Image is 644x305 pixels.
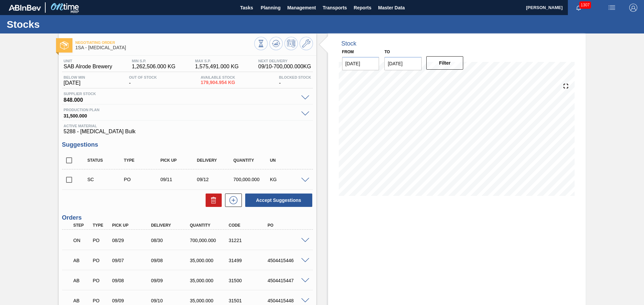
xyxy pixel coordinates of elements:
div: New suggestion [222,194,242,207]
span: 1307 [579,1,591,9]
span: 5288 - [MEDICAL_DATA] Bulk [64,129,311,135]
p: AB [73,298,90,303]
div: Step [72,223,92,228]
div: 4504415447 [266,278,310,283]
img: Ícone [60,41,68,50]
div: 09/11/2025 [159,177,199,182]
div: Delivery [195,158,236,163]
span: 1SA - Dextrose [75,45,254,50]
div: 08/29/2025 [110,238,154,243]
span: Master Data [378,4,405,12]
span: MAX S.P. [195,59,239,63]
span: Out Of Stock [129,75,157,79]
div: 08/30/2025 [149,238,193,243]
div: KG [268,177,309,182]
div: 35,000.000 [188,278,232,283]
button: Schedule Inventory [284,37,298,50]
button: Accept Suggestions [245,194,312,207]
div: PO [266,223,310,228]
div: Type [122,158,163,163]
div: - [277,75,313,86]
div: Quantity [232,158,272,163]
span: 09/10 - 700,000.000 KG [258,64,311,70]
button: Notifications [568,3,589,12]
div: 09/12/2025 [195,177,236,182]
button: Filter [426,56,464,70]
div: Type [91,223,111,228]
span: MIN S.P. [132,59,175,63]
div: Status [86,158,126,163]
div: 31221 [227,238,271,243]
div: - [127,75,158,86]
div: Awaiting Billing [72,253,92,268]
p: ON [73,238,90,243]
div: Pick up [110,223,154,228]
div: Suggestion Created [86,177,126,182]
span: SAB Alrode Brewery [64,64,112,70]
div: 4504415446 [266,258,310,263]
span: [DATE] [64,80,85,86]
span: 31,500.000 [64,112,298,119]
button: Stocks Overview [254,37,268,50]
button: Go to Master Data / General [300,37,313,50]
div: 35,000.000 [188,258,232,263]
div: Purchase order [91,278,111,283]
div: 31499 [227,258,271,263]
img: TNhmsLtSVTkK8tSr43FrP2fwEKptu5GPRR3wAAAABJRU5ErkJggg== [9,5,41,11]
div: 31501 [227,298,271,303]
button: Update Chart [269,37,283,50]
span: Production plan [64,108,298,112]
div: UN [268,158,309,163]
span: Reports [354,4,371,12]
div: 700,000.000 [232,177,272,182]
div: 31500 [227,278,271,283]
div: Purchase order [91,298,111,303]
div: Accept Suggestions [242,193,313,208]
span: Active Material [64,124,311,128]
span: Transports [323,4,347,12]
div: 09/09/2025 [110,298,154,303]
span: 1,575,491.000 KG [195,64,239,70]
span: 1,262,506.000 KG [132,64,175,70]
label: to [384,50,390,54]
div: Awaiting Billing [72,273,92,288]
label: From [342,50,354,54]
span: Unit [64,59,112,63]
div: 09/08/2025 [110,278,154,283]
img: userActions [608,4,616,12]
span: Planning [261,4,280,12]
div: Stock [341,40,357,47]
p: AB [73,258,90,263]
div: Purchase order [122,177,163,182]
div: 09/08/2025 [149,258,193,263]
div: 09/07/2025 [110,258,154,263]
span: Management [287,4,316,12]
span: Available Stock [201,75,235,79]
div: Code [227,223,271,228]
div: Delivery [149,223,193,228]
div: Quantity [188,223,232,228]
div: 4504415448 [266,298,310,303]
h3: Suggestions [62,141,313,148]
input: mm/dd/yyyy [384,57,422,70]
div: Purchase order [91,258,111,263]
div: 09/09/2025 [149,278,193,283]
div: 09/10/2025 [149,298,193,303]
input: mm/dd/yyyy [342,57,379,70]
p: AB [73,278,90,283]
div: 35,000.000 [188,298,232,303]
h3: Orders [62,214,313,221]
span: Tasks [239,4,254,12]
span: Below Min [64,75,85,79]
span: Negotiating Order [75,41,254,45]
div: 700,000.000 [188,238,232,243]
div: Delete Suggestions [202,194,222,207]
div: Pick up [159,158,199,163]
div: Purchase order [91,238,111,243]
span: Supplier Stock [64,92,298,96]
span: Next Delivery [258,59,311,63]
div: Negotiating Order [72,233,92,248]
img: Logout [629,4,637,12]
span: 179,904.954 KG [201,80,235,85]
h1: Stocks [7,20,126,28]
